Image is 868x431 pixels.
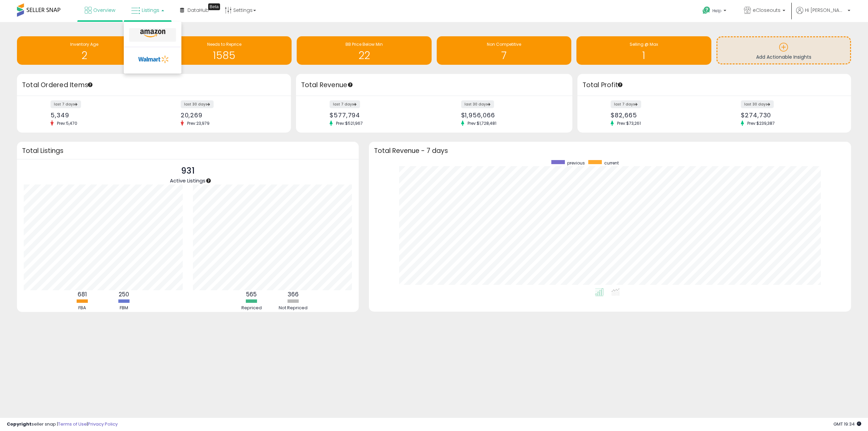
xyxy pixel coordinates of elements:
span: Prev: 5,470 [54,120,81,126]
label: last 30 days [741,100,774,108]
div: FBM [104,305,144,311]
div: 20,269 [181,112,279,119]
h1: 7 [440,50,568,61]
a: Non Competitive 7 [437,36,572,65]
span: previous [567,160,585,166]
label: last 30 days [461,100,494,108]
span: Prev: 23,979 [184,120,213,126]
div: 5,349 [51,112,149,119]
span: Overview [93,7,115,14]
div: $82,665 [611,112,709,119]
h3: Total Revenue - 7 days [374,148,846,153]
div: FBA [62,305,103,311]
span: current [604,160,619,166]
span: Prev: $73,261 [614,120,644,126]
b: 250 [119,290,129,298]
span: Needs to Reprice [207,41,241,47]
span: Hi [PERSON_NAME] [805,7,846,14]
a: Selling @ Max 1 [576,36,711,65]
div: $577,794 [330,112,429,119]
label: last 30 days [181,100,214,108]
a: Hi [PERSON_NAME] [796,7,850,22]
a: Add Actionable Insights [717,37,850,63]
span: BB Price Below Min [346,41,383,47]
h3: Total Ordered Items [22,80,286,90]
span: Prev: $239,387 [744,120,778,126]
a: BB Price Below Min 22 [297,36,432,65]
a: Inventory Age 2 [17,36,152,65]
span: Selling @ Max [630,41,658,47]
span: eCloseouts [753,7,781,14]
h1: 2 [20,50,149,61]
span: Prev: $1,728,481 [464,120,500,126]
div: Tooltip anchor [347,82,353,88]
div: Tooltip anchor [205,178,212,184]
h3: Total Revenue [301,80,567,90]
label: last 7 days [611,100,641,108]
label: last 7 days [330,100,360,108]
b: 565 [246,290,257,298]
span: Prev: $521,967 [333,120,366,126]
h1: 1 [580,50,708,61]
span: DataHub [188,7,209,14]
div: Tooltip anchor [617,82,623,88]
p: 931 [170,164,205,177]
a: Needs to Reprice 1585 [157,36,292,65]
span: Active Listings [170,177,205,184]
div: Not Repriced [273,305,314,311]
div: $274,730 [741,112,839,119]
i: Get Help [702,6,711,15]
h1: 1585 [160,50,289,61]
div: Tooltip anchor [208,3,220,10]
h3: Total Profit [583,80,846,90]
span: Listings [142,7,159,14]
b: 681 [78,290,87,298]
a: Help [697,1,733,22]
span: Non Competitive [487,41,521,47]
div: Repriced [231,305,272,311]
b: 366 [288,290,299,298]
div: Tooltip anchor [87,82,93,88]
h3: Total Listings [22,148,354,153]
span: Add Actionable Insights [756,54,811,60]
h1: 22 [300,50,428,61]
span: Inventory Age [70,41,98,47]
div: $1,956,066 [461,112,560,119]
label: last 7 days [51,100,81,108]
span: Help [712,8,722,14]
